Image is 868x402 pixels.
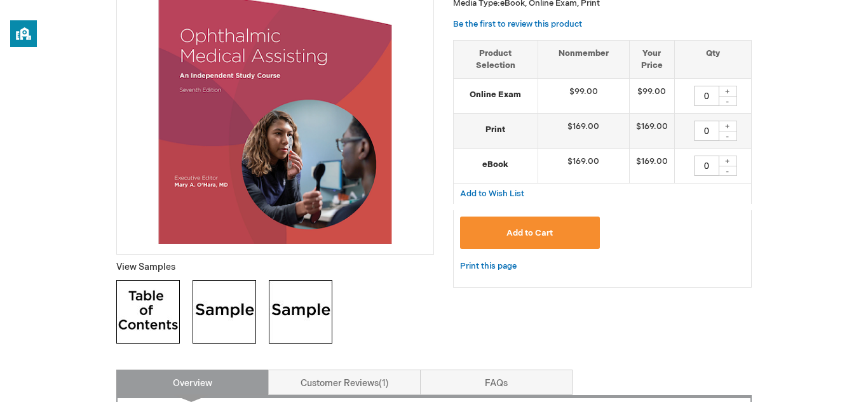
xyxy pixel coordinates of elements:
[694,86,719,106] input: Qty
[674,40,751,78] th: Qty
[116,261,434,274] p: View Samples
[718,166,737,176] div: -
[460,217,600,249] button: Add to Cart
[629,149,674,184] td: $169.00
[460,258,517,274] a: Print this page
[718,86,737,97] div: +
[538,149,629,184] td: $169.00
[460,189,524,199] span: Add to Wish List
[268,370,421,395] a: Customer Reviews1
[694,121,719,141] input: Qty
[718,121,737,131] div: +
[538,114,629,149] td: $169.00
[506,228,553,238] span: Add to Cart
[629,79,674,114] td: $99.00
[269,280,332,344] img: Click to view
[538,79,629,114] td: $99.00
[718,131,737,141] div: -
[454,40,538,78] th: Product Selection
[460,188,524,199] a: Add to Wish List
[718,96,737,106] div: -
[460,89,531,101] strong: Online Exam
[116,280,180,344] img: Click to view
[453,19,582,29] a: Be the first to review this product
[629,114,674,149] td: $169.00
[629,40,674,78] th: Your Price
[116,370,269,395] a: Overview
[420,370,573,395] a: FAQs
[379,378,389,389] span: 1
[538,40,629,78] th: Nonmember
[694,156,719,176] input: Qty
[193,280,256,344] img: Click to view
[460,159,531,171] strong: eBook
[10,20,37,47] button: privacy banner
[460,124,531,136] strong: Print
[718,156,737,166] div: +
